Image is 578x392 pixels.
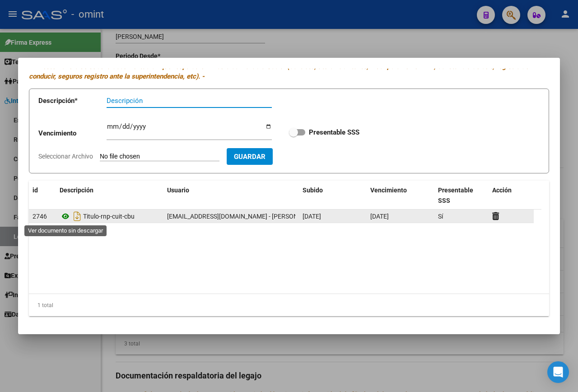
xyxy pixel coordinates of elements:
span: Vencimiento [370,187,407,194]
datatable-header-cell: Vencimiento [367,181,434,210]
strong: Presentable SSS [309,128,359,136]
span: [DATE] [370,213,389,220]
p: Vencimiento [38,128,107,139]
span: Descripción [60,187,93,194]
span: Usuario [167,187,189,194]
span: Seleccionar Archivo [38,153,93,160]
i: Descargar documento [71,209,83,224]
datatable-header-cell: Descripción [56,181,163,210]
span: [DATE] [303,213,321,220]
span: Presentable SSS [438,187,473,204]
div: Open Intercom Messenger [547,361,569,383]
span: id [33,187,38,194]
datatable-header-cell: Usuario [163,181,299,210]
span: Guardar [234,153,266,161]
datatable-header-cell: Acción [489,181,534,210]
datatable-header-cell: Subido [299,181,367,210]
span: [EMAIL_ADDRESS][DOMAIN_NAME] - [PERSON_NAME] [167,213,320,220]
datatable-header-cell: Presentable SSS [434,181,489,210]
span: Titulo-rnp-cuit-cbu [83,213,135,220]
button: Guardar [227,148,273,165]
span: Acción [492,187,512,194]
p: Descripción [38,96,107,106]
span: 2746 [33,213,47,220]
datatable-header-cell: id [29,181,56,210]
div: 1 total [29,294,549,317]
span: Subido [303,187,323,194]
span: Sí [438,213,443,220]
